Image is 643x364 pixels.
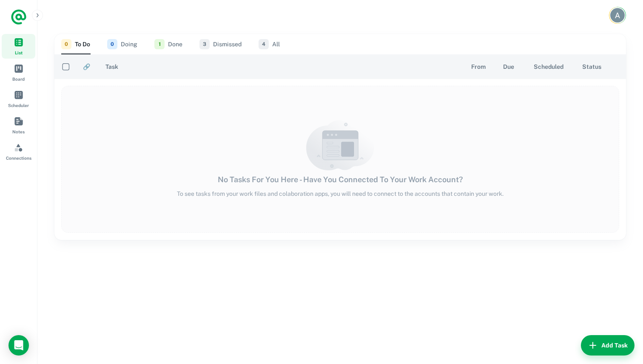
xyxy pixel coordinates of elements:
[218,174,463,186] h6: No Tasks For You Here - Have You Connected To Your Work Account?
[582,62,601,72] span: Status
[107,34,137,54] button: Doing
[609,7,626,24] button: Account button
[259,39,269,49] span: 4
[105,62,118,72] span: Task
[471,62,486,72] span: From
[107,39,117,49] span: 0
[83,62,90,72] span: 🔗
[503,62,514,72] span: Due
[2,60,35,85] a: Board
[2,139,35,164] a: Connections
[6,155,31,161] span: Connections
[177,189,504,198] p: To see tasks from your work files and colaboration apps, you will need to connect to the accounts...
[2,113,35,138] a: Notes
[199,34,242,54] button: Dismissed
[306,120,374,170] img: Empty content
[12,76,25,82] span: Board
[61,34,90,54] button: To Do
[259,34,280,54] button: All
[534,62,563,72] span: Scheduled
[610,8,625,23] img: Arpit Pathak
[61,39,71,49] span: 0
[9,335,29,356] div: Open Intercom Messenger
[12,128,25,135] span: Notes
[15,49,23,56] span: List
[154,34,182,54] button: Done
[2,34,35,59] a: List
[581,335,634,356] button: Add Task
[10,8,27,25] a: Logo
[199,39,210,49] span: 3
[154,39,165,49] span: 1
[8,102,29,109] span: Scheduler
[2,87,35,111] a: Scheduler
